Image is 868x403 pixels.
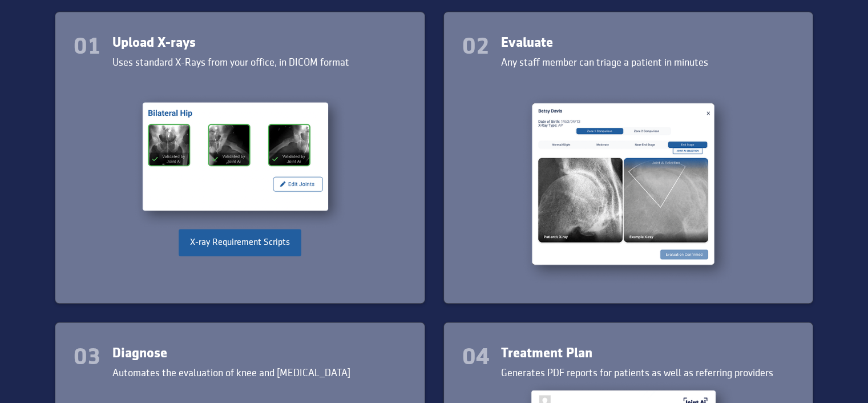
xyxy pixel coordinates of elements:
div: Treatment Plan [501,345,773,361]
div: Evaluate [501,35,708,51]
div: 02 [462,35,490,70]
div: Generates PDF reports for patients as well as referring providers [501,366,773,381]
a: X-ray Requirement Scripts [179,229,301,256]
div: 04 [462,345,490,381]
div: Upload X-rays [112,35,349,51]
div: Uses standard X-Rays from your office, in DICOM format [112,55,349,70]
div: Any staff member can triage a patient in minutes​ [501,55,708,70]
div: Diagnose [112,345,350,361]
div: 03 [74,345,101,381]
div: Automates the evaluation of knee and [MEDICAL_DATA] [112,366,350,381]
div: 01 [74,35,101,70]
